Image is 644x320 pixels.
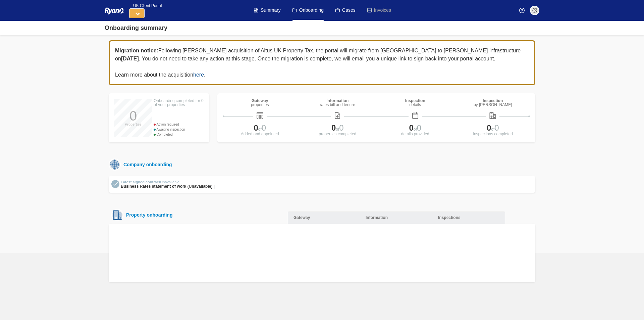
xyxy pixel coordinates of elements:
div: of [301,124,375,132]
span: 0 [494,123,499,132]
b: [DATE] [121,56,139,61]
div: details [405,103,425,107]
span: 0 [254,123,258,132]
div: by [PERSON_NAME] [474,103,512,107]
span: UK Client Portal [129,3,162,8]
span: 0 [409,123,413,132]
div: Information [360,212,433,224]
div: Company onboarding [121,161,172,168]
b: Migration notice: [115,48,158,53]
div: Following [PERSON_NAME] acquisition of Altus UK Property Tax, the portal will migrate from [GEOGR... [109,40,535,85]
div: Added and appointed [223,132,297,136]
span: 0 [487,123,491,132]
div: Inspection [474,99,512,103]
div: Information [320,99,355,103]
span: 0 [262,123,266,132]
span: Business Rates statement of work (Unavailable) [121,184,212,189]
span: | [214,184,215,189]
div: Inspections [433,212,505,224]
div: Property onboarding [123,212,172,218]
div: properties completed [301,132,375,136]
div: Awaiting inspection [154,127,204,132]
span: 0 [417,123,421,132]
a: here [193,72,204,78]
div: of [378,124,452,132]
div: Action required [154,122,204,127]
div: of [456,124,530,132]
span: 0 [331,123,336,132]
span: Unavailable [160,180,179,184]
div: of [223,124,297,132]
div: rates bill and tenure [320,103,355,107]
span: 0 [339,123,343,132]
div: Onboarding completed for 0 of your properties [154,99,204,107]
div: properties [251,103,269,107]
img: settings [532,8,537,13]
img: Help [519,8,525,13]
div: Completed [154,132,204,137]
div: details provided [378,132,452,136]
div: Gateway [251,99,269,103]
div: Onboarding summary [105,24,167,33]
div: Inspections completed [456,132,530,136]
div: Latest signed contract [121,180,215,184]
div: Inspection [405,99,425,103]
div: Gateway [288,212,360,224]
